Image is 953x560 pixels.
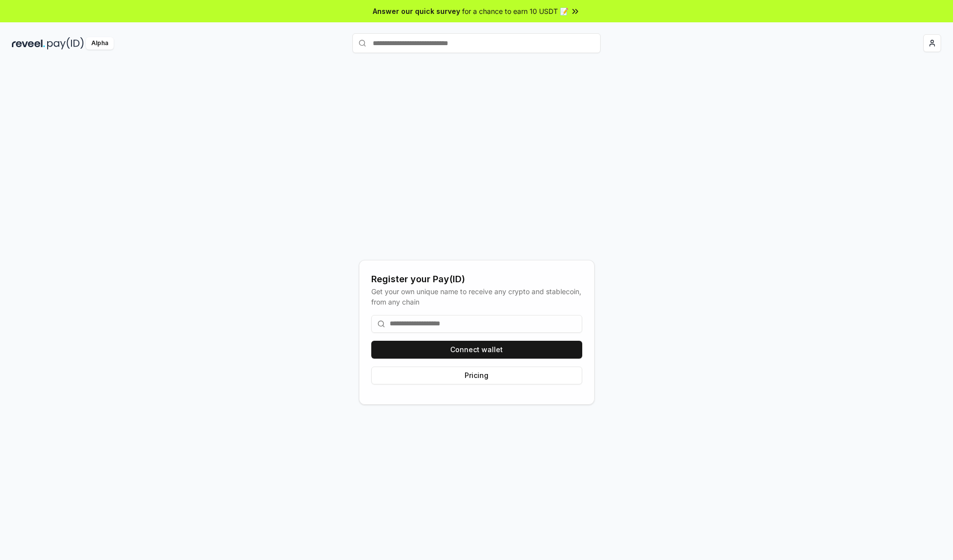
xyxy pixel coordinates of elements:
button: Pricing [371,367,582,384]
img: reveel_dark [12,37,45,50]
span: Answer our quick survey [373,6,460,16]
div: Register your Pay(ID) [371,272,582,286]
div: Get your own unique name to receive any crypto and stablecoin, from any chain [371,286,582,307]
div: Alpha [86,37,114,50]
span: for a chance to earn 10 USDT 📝 [462,6,568,16]
img: pay_id [47,37,84,50]
button: Connect wallet [371,341,582,359]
